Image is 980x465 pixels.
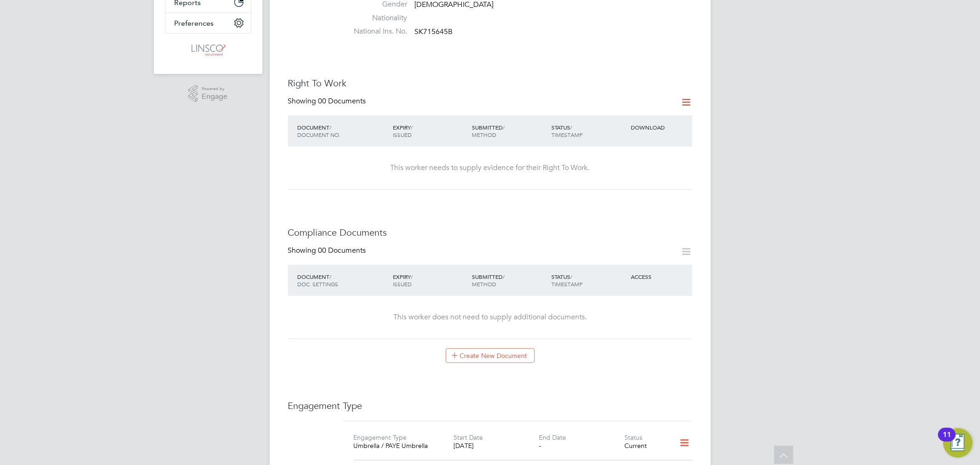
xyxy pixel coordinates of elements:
span: DOCUMENT NO. [298,131,341,138]
span: ISSUED [393,280,412,288]
div: DOCUMENT [295,119,391,143]
label: Engagement Type [354,433,407,442]
div: Current [624,442,667,450]
div: EXPIRY [391,268,470,292]
span: TIMESTAMP [551,280,583,288]
div: STATUS [549,119,629,143]
button: Preferences [165,13,251,33]
h3: Engagement Type [288,400,692,412]
span: / [570,124,572,131]
div: - [539,442,624,450]
button: Open Resource Center, 11 new notifications [943,428,973,458]
span: 00 Documents [318,96,366,106]
span: TIMESTAMP [551,131,583,138]
button: Create New Document [446,348,535,363]
div: This worker needs to supply evidence for their Right To Work. [297,163,683,173]
div: EXPIRY [391,119,470,143]
a: Go to home page [165,43,251,57]
span: SK715645B [415,28,453,37]
div: SUBMITTED [470,268,549,292]
div: Showing [288,96,368,106]
span: 00 Documents [318,246,366,255]
img: linsco-logo-retina.png [189,43,227,57]
div: DOWNLOAD [629,119,692,136]
div: Umbrella / PAYE Umbrella [354,442,439,450]
span: / [330,273,332,280]
label: National Ins. No. [343,27,408,36]
div: 11 [943,435,951,447]
div: SUBMITTED [470,119,549,143]
span: Powered by [202,85,227,93]
span: Preferences [175,19,214,28]
a: Powered byEngage [188,85,227,102]
span: / [411,273,413,280]
label: Nationality [343,13,408,23]
div: Showing [288,246,368,255]
span: / [503,124,505,131]
span: / [503,273,505,280]
span: METHOD [472,280,497,288]
div: ACCESS [629,268,692,285]
label: End Date [539,433,566,442]
h3: Right To Work [288,77,692,89]
div: This worker does not need to supply additional documents. [297,312,683,322]
div: STATUS [549,268,629,292]
label: Status [624,433,642,442]
div: [DATE] [453,442,539,450]
h3: Compliance Documents [288,227,692,238]
label: Start Date [453,433,483,442]
span: DOC. SETTINGS [298,280,339,288]
span: / [570,273,572,280]
span: / [411,124,413,131]
span: Engage [202,93,227,101]
span: / [330,124,332,131]
span: METHOD [472,131,497,138]
div: DOCUMENT [295,268,391,292]
span: ISSUED [393,131,412,138]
